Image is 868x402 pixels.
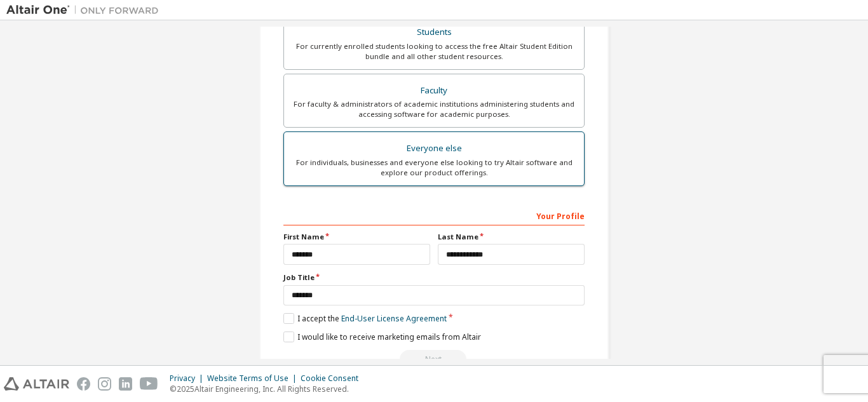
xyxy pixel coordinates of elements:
[292,140,576,157] div: Everyone else
[292,157,576,178] div: For individuals, businesses and everyone else looking to try Altair software and explore our prod...
[98,377,111,391] img: instagram.svg
[170,384,366,394] p: © 2025 Altair Engineering, Inc. All Rights Reserved.
[77,377,90,391] img: facebook.svg
[283,205,585,225] div: Your Profile
[292,82,576,100] div: Faculty
[4,377,69,391] img: altair_logo.svg
[283,313,447,324] label: I accept the
[140,377,158,391] img: youtube.svg
[119,377,132,391] img: linkedin.svg
[301,373,366,384] div: Cookie Consent
[292,23,576,41] div: Students
[283,350,585,369] div: Select your account type to continue
[283,272,585,283] label: Job Title
[283,332,481,342] label: I would like to receive marketing emails from Altair
[341,313,447,324] a: End-User License Agreement
[6,4,165,17] img: Altair One
[283,232,430,242] label: First Name
[170,373,207,384] div: Privacy
[292,99,576,119] div: For faculty & administrators of academic institutions administering students and accessing softwa...
[207,373,301,384] div: Website Terms of Use
[292,41,576,62] div: For currently enrolled students looking to access the free Altair Student Edition bundle and all ...
[438,232,585,242] label: Last Name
